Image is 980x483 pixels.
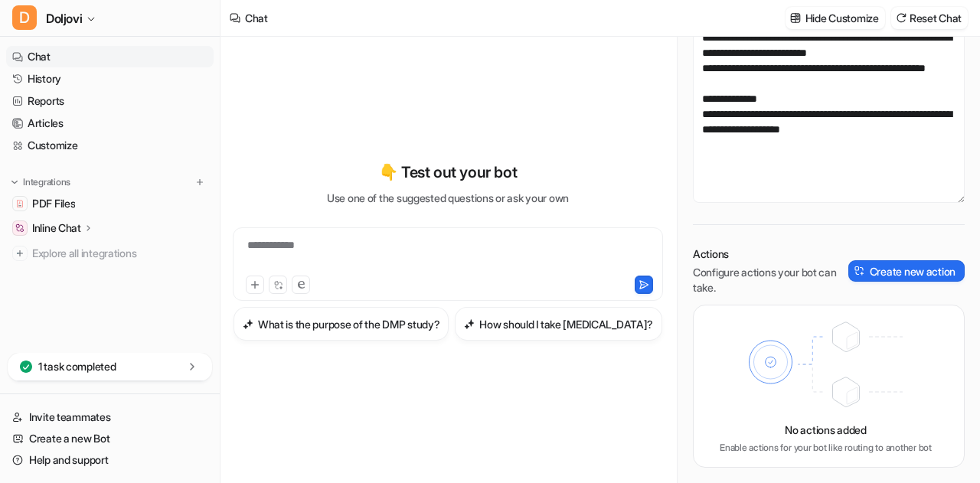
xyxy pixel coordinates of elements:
h3: How should I take [MEDICAL_DATA]? [479,316,653,332]
button: Reset Chat [891,7,968,29]
a: History [6,68,214,90]
a: Explore all integrations [6,243,214,264]
p: Configure actions your bot can take. [693,265,848,295]
div: Chat [245,10,268,26]
p: 1 task completed [38,359,116,374]
img: menu_add.svg [194,177,205,188]
p: Use one of the suggested questions or ask your own [327,190,569,206]
img: Inline Chat [15,224,24,233]
img: reset [896,12,906,24]
img: How should I take DOJOLVI? [464,318,475,330]
a: Invite teammates [6,406,214,428]
span: Explore all integrations [32,241,207,266]
p: 👇 Test out your bot [379,161,517,184]
button: What is the purpose of the DMP study?What is the purpose of the DMP study? [234,307,449,341]
a: Customize [6,135,214,156]
img: expand menu [9,177,20,188]
p: Actions [693,246,848,262]
a: Chat [6,46,214,67]
span: D [12,5,37,30]
a: PDF FilesPDF Files [6,193,214,214]
img: customize [790,12,801,24]
span: Doljovi [46,8,82,29]
a: Articles [6,113,214,134]
p: Hide Customize [805,10,879,26]
a: Reports [6,90,214,112]
h3: What is the purpose of the DMP study? [258,316,440,332]
button: How should I take DOJOLVI?How should I take [MEDICAL_DATA]? [455,307,662,341]
a: Help and support [6,449,214,471]
p: Integrations [23,176,70,188]
p: Enable actions for your bot like routing to another bot [720,441,932,455]
img: PDF Files [15,199,24,208]
button: Hide Customize [786,7,885,29]
a: Create a new Bot [6,428,214,449]
img: explore all integrations [12,246,28,261]
p: Inline Chat [32,220,81,236]
button: Create new action [848,260,965,282]
p: No actions added [785,422,867,438]
button: Integrations [6,175,75,190]
img: create-action-icon.svg [854,266,865,276]
img: What is the purpose of the DMP study? [243,318,253,330]
span: PDF Files [32,196,75,211]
